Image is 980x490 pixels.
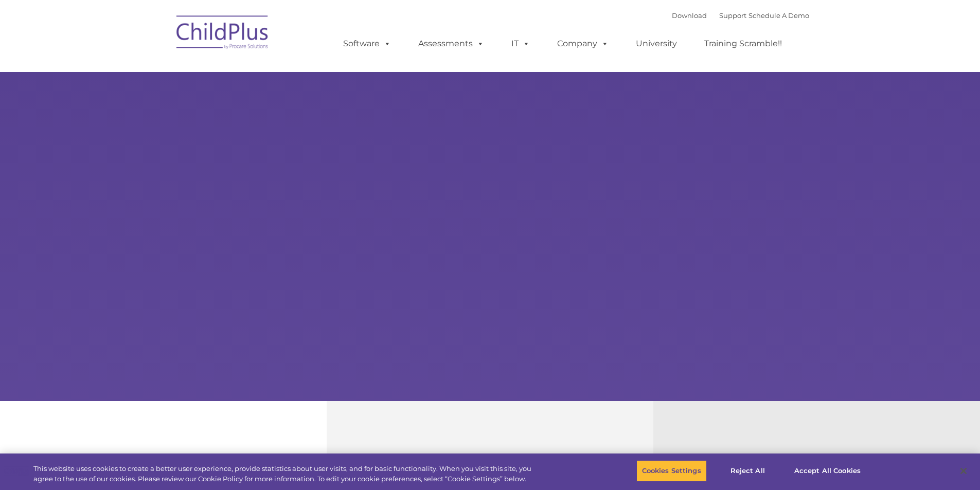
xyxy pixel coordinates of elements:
a: Schedule A Demo [749,11,809,20]
a: Support [719,11,746,20]
a: Training Scramble!! [694,33,792,54]
a: IT [501,33,540,54]
button: Close [952,460,975,482]
img: ChildPlus by Procare Solutions [171,8,274,60]
button: Accept All Cookies [789,460,866,482]
font: | [672,11,809,20]
button: Reject All [716,460,780,482]
div: This website uses cookies to create a better user experience, provide statistics about user visit... [33,464,539,484]
a: Download [672,11,707,20]
a: Software [333,33,401,54]
a: Assessments [408,33,494,54]
a: University [626,33,687,54]
button: Cookies Settings [636,460,707,482]
a: Company [547,33,619,54]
